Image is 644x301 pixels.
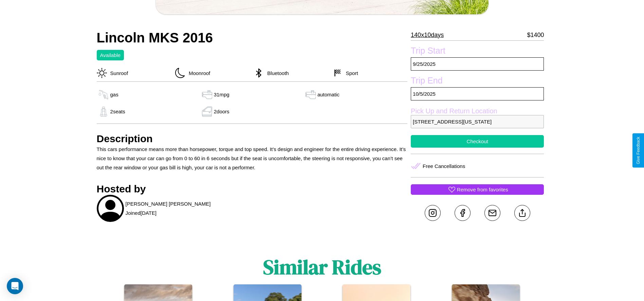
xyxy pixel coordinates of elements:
[411,184,544,195] button: Remove from favorites
[97,183,408,195] h3: Hosted by
[200,90,214,100] img: gas
[110,107,125,116] p: 2 seats
[411,46,544,57] label: Trip Start
[423,162,465,171] p: Free Cancellations
[527,30,544,40] p: $ 1400
[411,107,544,115] label: Pick Up and Return Location
[317,90,339,99] p: automatic
[304,90,317,100] img: gas
[263,253,381,281] h1: Similar Rides
[97,107,110,117] img: gas
[126,199,211,208] p: [PERSON_NAME] [PERSON_NAME]
[7,278,23,294] div: Open Intercom Messenger
[411,76,544,87] label: Trip End
[636,137,641,164] div: Give Feedback
[264,69,289,78] p: Bluetooth
[343,69,358,78] p: Sport
[214,90,229,99] p: 31 mpg
[97,145,408,172] p: This cars performance means more than horsepower, torque and top speed. It’s design and engineer ...
[411,115,544,128] p: [STREET_ADDRESS][US_STATE]
[411,57,544,71] p: 9 / 25 / 2025
[457,185,508,194] p: Remove from favorites
[107,69,128,78] p: Sunroof
[126,208,157,218] p: Joined [DATE]
[110,90,118,99] p: gas
[100,51,121,60] p: Available
[200,107,214,117] img: gas
[97,133,408,145] h3: Description
[214,107,229,116] p: 2 doors
[411,30,444,40] p: 140 x 10 days
[97,30,408,45] h2: Lincoln MKS 2016
[185,69,210,78] p: Moonroof
[97,90,110,100] img: gas
[411,135,544,148] button: Checkout
[411,87,544,100] p: 10 / 5 / 2025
